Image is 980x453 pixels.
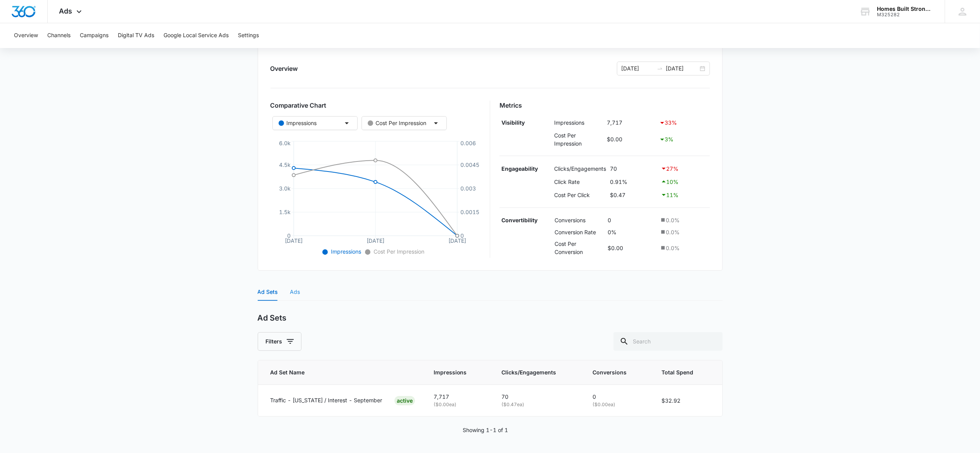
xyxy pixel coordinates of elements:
[552,188,608,201] td: Cost Per Click
[608,175,659,188] td: 0.91%
[657,65,663,72] span: swap-right
[287,232,291,239] tspan: 0
[460,209,479,215] tspan: 0.0015
[164,23,229,48] button: Google Local Service Ads
[270,396,382,405] p: Traffic - [US_STATE] / Interest - September
[434,368,472,377] span: Impressions
[501,368,563,377] span: Clicks/Engagements
[661,368,698,377] span: Total Spend
[501,165,538,172] strong: Engageability
[877,12,933,17] div: account id
[372,248,424,255] span: Cost Per Impression
[622,64,654,73] input: Start date
[652,385,722,416] td: $32.92
[272,116,358,130] button: Impressions
[118,23,154,48] button: Digital TV Ads
[553,214,606,226] td: Conversions
[552,175,608,188] td: Click Rate
[258,313,287,323] h2: Ad Sets
[657,65,663,72] span: to
[434,401,483,408] p: ( $0.00 ea)
[501,393,574,401] p: 70
[394,396,415,405] div: ACTIVE
[501,217,537,223] strong: Convertibility
[270,101,481,110] h3: Comparative Chart
[460,161,479,168] tspan: 0.0045
[592,401,643,408] p: ( $0.00 ea)
[368,119,427,127] div: Cost Per Impression
[47,23,71,48] button: Channels
[448,237,466,244] tspan: [DATE]
[553,238,606,258] td: Cost Per Conversion
[279,185,291,192] tspan: 3.0k
[270,368,404,377] span: Ad Set Name
[460,140,476,146] tspan: 0.006
[605,116,658,129] td: 7,717
[606,238,658,258] td: $0.00
[553,226,606,238] td: Conversion Rate
[329,248,361,255] span: Impressions
[592,368,632,377] span: Conversions
[14,23,38,48] button: Overview
[552,129,605,149] td: Cost Per Impression
[59,7,72,15] span: Ads
[606,214,658,226] td: 0
[613,332,723,351] input: Search
[463,426,508,434] p: Showing 1-1 of 1
[501,119,525,126] strong: Visibility
[279,209,291,215] tspan: 1.5k
[605,129,658,149] td: $0.00
[659,118,708,127] div: 33 %
[552,116,605,129] td: Impressions
[608,188,659,201] td: $0.47
[258,332,301,351] button: Filters
[666,64,698,73] input: End date
[661,190,708,199] div: 11 %
[290,288,300,296] div: Ads
[279,161,291,168] tspan: 4.5k
[434,393,483,401] p: 7,717
[270,64,298,73] h2: Overview
[460,232,464,239] tspan: 0
[592,393,643,401] p: 0
[362,116,447,130] button: Cost Per Impression
[258,288,278,296] div: Ad Sets
[606,226,658,238] td: 0%
[501,401,574,408] p: ( $0.47 ea)
[285,237,303,244] tspan: [DATE]
[608,162,659,175] td: 70
[660,228,708,236] div: 0.0 %
[367,237,384,244] tspan: [DATE]
[660,244,708,252] div: 0.0 %
[552,162,608,175] td: Clicks/Engagements
[460,185,476,192] tspan: 0.003
[659,135,708,144] div: 3 %
[238,23,259,48] button: Settings
[279,119,317,127] div: Impressions
[877,6,933,12] div: account name
[499,101,710,110] h3: Metrics
[661,164,708,173] div: 27 %
[661,177,708,186] div: 10 %
[660,216,708,224] div: 0.0 %
[279,140,291,146] tspan: 6.0k
[80,23,109,48] button: Campaigns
